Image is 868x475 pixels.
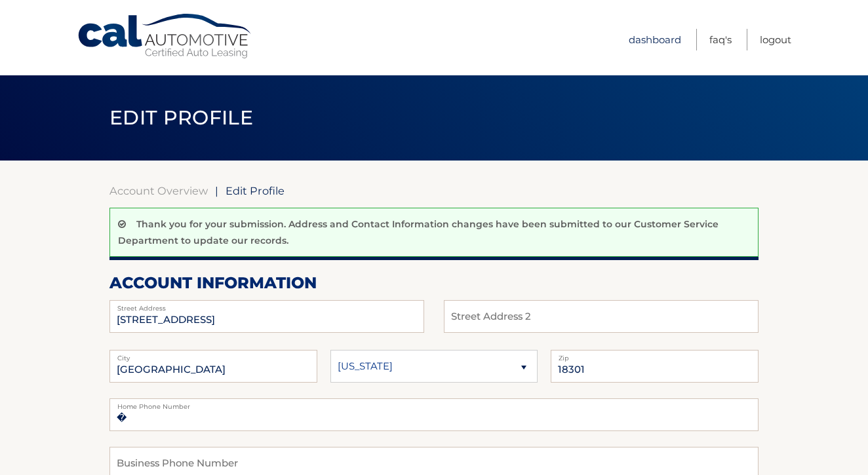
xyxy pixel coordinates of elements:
[109,184,208,197] a: Account Overview
[629,29,681,50] a: Dashboard
[109,350,317,383] input: City
[109,300,424,311] label: Street Address
[77,13,254,60] a: Cal Automotive
[226,184,285,197] span: Edit Profile
[109,350,317,360] label: City
[109,398,759,409] label: Home Phone Number
[444,300,759,333] input: Street Address 2
[709,29,732,50] a: FAQ's
[109,300,424,333] input: Street Address 2
[215,184,218,197] span: |
[118,218,719,246] p: Thank you for your submission. Address and Contact Information changes have been submitted to our...
[109,273,759,293] h2: account information
[551,350,759,383] input: Zip
[109,398,759,431] input: Home Phone Number
[551,350,759,360] label: Zip
[109,105,253,130] span: Edit Profile
[760,29,791,50] a: Logout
